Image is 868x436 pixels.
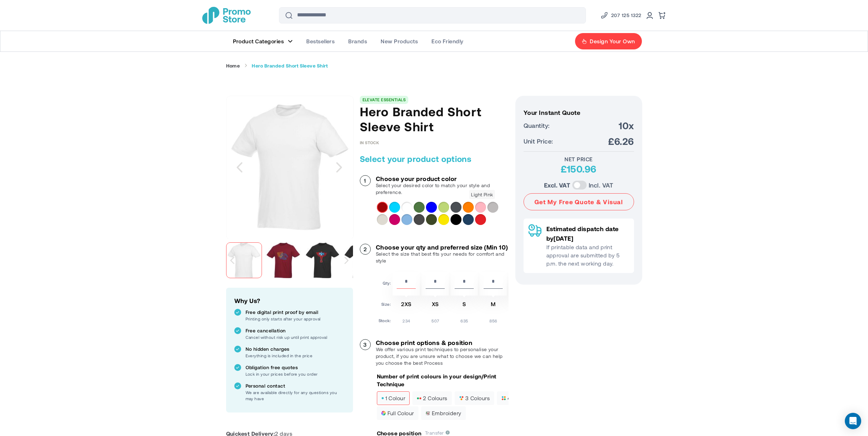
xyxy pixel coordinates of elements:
div: Apple Green [438,202,449,213]
span: Quantity: [524,121,550,130]
h3: Your Instant Quote [524,109,634,116]
h3: Choose print options & position [376,339,509,346]
div: Light Pink [471,192,493,198]
td: 507 [422,315,449,324]
div: Hero Branded Short Sleeve Shirt [226,239,265,282]
p: Personal contact [246,382,345,389]
a: Phone [600,11,642,19]
td: 635 [451,315,478,324]
img: Delivery [528,224,542,237]
span: 3 colours [459,396,490,401]
span: 2 colours [417,396,447,401]
td: S [451,297,478,314]
p: Select your desired color to match your style and preference. [376,182,509,196]
td: 856 [480,315,507,324]
p: Free cancellation [246,327,345,334]
p: Number of print colours in your design/Print Technique [377,373,509,388]
div: Previous [226,239,239,282]
div: Hero Branded Short Sleeve Shirt [265,239,305,282]
p: We are available directly for any questions you may have [246,389,345,402]
span: [DATE] [554,235,573,242]
div: Burgundy [377,202,388,213]
div: Navy [463,214,474,225]
p: If printable data and print approval are submitted by 5 p.m. the next working day. [546,243,629,268]
h3: Choose your product color [376,175,509,182]
div: Magenta [389,214,400,225]
span: 1 colour [381,396,406,401]
img: Hero Branded Short Sleeve Shirt [305,242,340,278]
td: Qty: [379,272,391,296]
span: Bestsellers [306,38,335,45]
a: Home [226,63,240,69]
p: Printing only starts after your approval [246,316,345,322]
td: 234 [393,315,420,324]
span: Unit Price: [524,136,553,146]
td: XS [422,297,449,314]
div: Previous [226,96,253,239]
div: Hero Branded Short Sleeve Shirt [305,239,344,282]
h1: Hero Branded Short Sleeve Shirt [360,104,509,134]
div: Charcoal [414,214,425,225]
a: store logo [202,7,251,24]
p: Cancel without risk up until print approval [246,334,345,340]
div: Red [475,214,486,225]
span: Transfer [425,430,450,436]
div: Solid Black [451,214,461,225]
div: Light Grey [377,214,388,225]
div: Availability [360,140,379,145]
p: Lock in your prices before you order [246,371,345,377]
div: Yellow [438,214,449,225]
div: Heather Grey [487,202,498,213]
a: ELEVATE ESSENTIALS [363,97,406,102]
div: Aqua [389,202,400,213]
p: Estimated dispatch date by [546,224,629,243]
img: Hero Branded Short Sleeve Shirt [265,242,301,278]
div: Next [340,239,353,282]
span: Eco Friendly [431,38,464,45]
p: Free digital print proof by email [246,309,345,316]
p: No hidden charges [246,346,345,352]
label: Excl. VAT [544,180,570,190]
div: Army Green [426,214,437,225]
td: Stock: [379,315,391,324]
label: Incl. VAT [589,180,613,190]
span: £6.26 [608,135,634,147]
span: full colour [381,411,414,416]
strong: Hero Branded Short Sleeve Shirt [252,63,328,69]
div: Blue [426,202,437,213]
span: 207 125 1322 [611,11,642,19]
span: In stock [360,140,379,145]
p: Select the size that best fits your needs for comfort and style [376,251,509,264]
img: Hero Branded Short Sleeve Shirt [226,104,353,230]
h2: Why Us? [234,296,345,305]
span: Product Categories [233,38,284,45]
td: Size: [379,297,391,314]
span: Brands [348,38,367,45]
button: Get My Free Quote & Visual [524,193,634,210]
div: Storm Grey [451,202,461,213]
span: 4 colours [501,396,532,401]
div: £150.96 [524,163,634,175]
h2: Select your product options [360,153,509,164]
td: 2XS [393,297,420,314]
div: Light Pink [475,202,486,213]
span: Embroidery [426,411,461,416]
div: White [401,202,412,213]
div: Light Blue [401,214,412,225]
div: Net Price [524,156,634,163]
td: M [480,297,507,314]
p: Everything is included in the price [246,352,345,359]
p: We offer various print techniques to personalise your product, if you are unsure what to choose w... [376,346,509,366]
h3: Choose your qty and preferred size (Min 10) [376,244,509,251]
span: New Products [381,38,418,45]
div: Open Intercom Messenger [845,413,861,429]
div: Orange [463,202,474,213]
div: Next [326,96,353,239]
img: Promotional Merchandise [202,7,251,24]
div: Fern Green [414,202,425,213]
span: Design Your Own [590,38,635,45]
span: 10x [619,119,634,132]
p: Obligation free quotes [246,364,345,371]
